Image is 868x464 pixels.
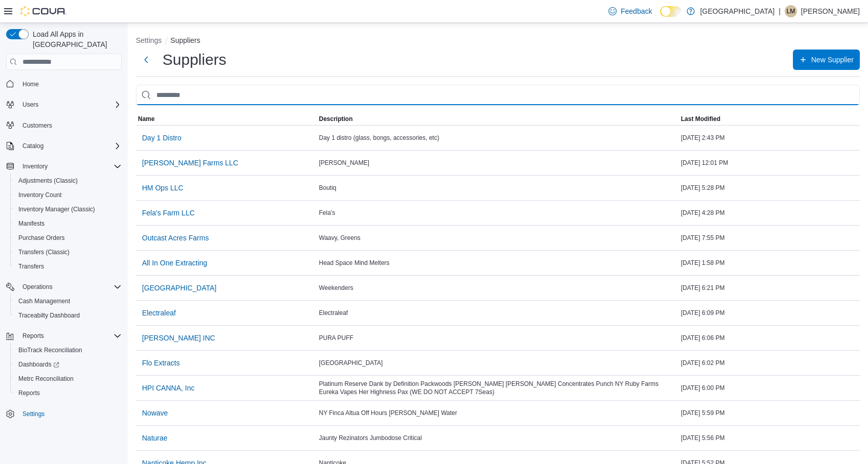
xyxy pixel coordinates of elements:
[604,1,656,21] a: Feedback
[138,278,221,298] button: [GEOGRAPHIC_DATA]
[811,55,854,65] span: New Supplier
[18,234,65,242] span: Purchase Orders
[22,101,38,109] span: Users
[138,203,199,223] button: Fela's Farm LLC
[14,373,122,385] span: Metrc Reconciliation
[319,309,348,317] span: Electraleaf
[6,72,122,448] nav: Complex example
[22,121,52,130] span: Customers
[18,311,80,320] span: Traceabilty Dashboard
[136,50,156,70] button: Next
[18,330,122,342] span: Reports
[14,387,44,399] a: Reports
[14,358,63,371] a: Dashboards
[18,119,56,132] a: Customers
[14,203,122,215] span: Inventory Manager (Classic)
[142,208,195,218] span: Fela's Farm LLC
[14,175,82,187] a: Adjustments (Classic)
[142,283,217,293] span: [GEOGRAPHIC_DATA]
[10,343,126,357] button: BioTrack Reconciliation
[136,35,860,47] nav: An example of EuiBreadcrumbs
[138,303,180,323] button: Electraleaf
[142,433,168,443] span: Naturae
[18,375,74,383] span: Metrc Reconciliation
[679,157,860,169] div: [DATE] 12:01 PM
[142,233,209,243] span: Outcast Acres Farms
[14,387,122,399] span: Reports
[18,281,57,293] button: Operations
[14,295,122,307] span: Cash Management
[142,408,168,418] span: Nowave
[2,280,126,294] button: Operations
[142,258,207,268] span: All In One Extracting
[10,259,126,274] button: Transfers
[18,248,69,256] span: Transfers (Classic)
[319,115,353,123] span: Description
[793,50,860,70] button: New Supplier
[18,330,48,342] button: Reports
[142,358,180,368] span: Flo Extracts
[14,358,122,371] span: Dashboards
[142,183,183,193] span: HM Ops LLC
[138,228,213,248] button: Outcast Acres Farms
[14,232,122,244] span: Purchase Orders
[2,329,126,343] button: Reports
[319,184,336,192] span: Boutiq
[10,294,126,308] button: Cash Management
[2,406,126,421] button: Settings
[142,333,215,343] span: [PERSON_NAME] INC
[14,175,122,187] span: Adjustments (Classic)
[18,78,43,90] a: Home
[18,77,122,90] span: Home
[801,5,860,17] p: [PERSON_NAME]
[142,308,176,318] span: Electraleaf
[14,246,74,258] a: Transfers (Classic)
[18,262,44,271] span: Transfers
[138,428,172,448] button: Naturae
[679,432,860,444] div: [DATE] 5:56 PM
[10,188,126,202] button: Inventory Count
[679,357,860,369] div: [DATE] 6:02 PM
[18,205,95,213] span: Inventory Manager (Classic)
[136,36,162,44] button: Settings
[22,332,44,340] span: Reports
[679,182,860,194] div: [DATE] 5:28 PM
[142,158,238,168] span: [PERSON_NAME] Farms LLC
[679,307,860,319] div: [DATE] 6:09 PM
[18,407,122,420] span: Settings
[679,207,860,219] div: [DATE] 4:28 PM
[142,383,195,393] span: HPI CANNA, Inc
[679,382,860,394] div: [DATE] 6:00 PM
[319,434,421,442] span: Jaunty Rezinators Jumbodose Critical
[18,177,78,185] span: Adjustments (Classic)
[138,128,185,148] button: Day 1 Distro
[681,115,720,123] span: Last Modified
[18,140,122,152] span: Catalog
[679,282,860,294] div: [DATE] 6:21 PM
[679,257,860,269] div: [DATE] 1:58 PM
[2,159,126,174] button: Inventory
[319,409,457,417] span: NY Finca Altua Off Hours [PERSON_NAME] Water
[2,118,126,133] button: Customers
[18,219,44,228] span: Manifests
[18,360,59,369] span: Dashboards
[18,99,122,111] span: Users
[319,234,360,242] span: Waavy, Greens
[660,6,682,17] input: Dark Mode
[138,178,187,198] button: HM Ops LLC
[14,344,122,356] span: BioTrack Reconciliation
[700,5,775,17] p: [GEOGRAPHIC_DATA]
[10,216,126,231] button: Manifests
[787,5,795,17] span: LM
[138,328,219,348] button: [PERSON_NAME] INC
[14,217,122,230] span: Manifests
[779,5,781,17] p: |
[319,359,383,367] span: [GEOGRAPHIC_DATA]
[18,99,42,111] button: Users
[14,203,99,215] a: Inventory Manager (Classic)
[679,332,860,344] div: [DATE] 6:06 PM
[22,162,48,170] span: Inventory
[10,174,126,188] button: Adjustments (Classic)
[18,160,52,173] button: Inventory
